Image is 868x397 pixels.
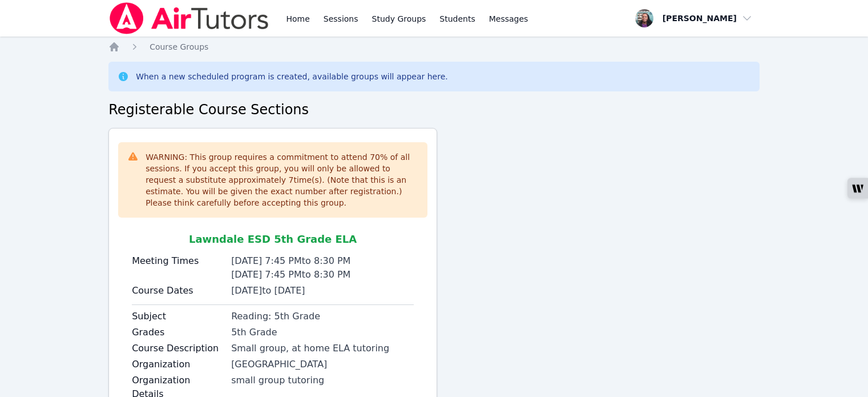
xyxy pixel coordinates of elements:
a: Course Groups [150,41,208,53]
div: Small group, at home ELA tutoring [231,342,414,355]
label: Course Description [132,342,224,355]
div: small group tutoring [231,374,414,387]
div: Reading: 5th Grade [231,310,414,323]
span: Lawndale ESD 5th Grade ELA [189,233,357,245]
img: Air Tutors [108,2,270,34]
label: Subject [132,310,224,323]
span: Messages [489,13,528,25]
label: Organization [132,358,224,371]
div: [DATE] 7:45 PM to 8:30 PM [231,268,414,282]
label: Grades [132,326,224,339]
div: [DATE] 7:45 PM to 8:30 PM [231,254,414,268]
div: [GEOGRAPHIC_DATA] [231,358,414,371]
div: 5th Grade [231,326,414,339]
label: Course Dates [132,284,224,298]
div: When a new scheduled program is created, available groups will appear here. [136,71,448,82]
div: WARNING: This group requires a commitment to attend 70 % of all sessions. If you accept this grou... [146,151,418,208]
div: [DATE] to [DATE] [231,284,414,298]
h2: Registerable Course Sections [108,101,760,119]
nav: Breadcrumb [108,41,760,53]
label: Meeting Times [132,254,224,268]
span: Course Groups [150,42,208,51]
